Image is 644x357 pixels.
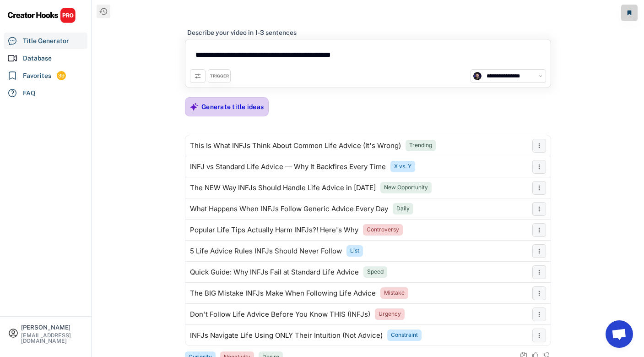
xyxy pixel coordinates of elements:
[190,205,388,213] div: What Happens When INFJs Follow Generic Advice Every Day
[57,72,66,80] div: 39
[190,269,359,276] div: Quick Guide: Why INFJs Fail at Standard Life Advice
[190,226,358,234] div: Popular Life Tips Actually Harm INFJs?! Here's Why
[23,88,36,98] div: FAQ
[384,289,405,297] div: Mistake
[350,247,359,255] div: List
[23,36,69,46] div: Title Generator
[606,320,633,348] a: Open chat
[210,73,229,79] div: TRIGGER
[190,332,383,339] div: INFJs Navigate Life Using ONLY Their Intuition (Not Advice)
[190,142,401,149] div: This Is What INFJs Think About Common Life Advice (It's Wrong)
[396,205,410,213] div: Daily
[473,72,482,80] img: channels4_profile.jpg
[21,324,83,330] div: [PERSON_NAME]
[7,7,76,23] img: CHPRO%20Logo.svg
[367,268,384,276] div: Speed
[190,184,376,192] div: The NEW Way INFJs Should Handle Life Advice in [DATE]
[391,331,418,339] div: Constraint
[379,310,401,318] div: Urgency
[384,184,428,192] div: New Opportunity
[367,226,399,234] div: Controversy
[190,163,386,170] div: INFJ vs Standard Life Advice — Why It Backfires Every Time
[23,54,52,63] div: Database
[23,71,51,81] div: Favorites
[190,311,370,318] div: Don't Follow Life Advice Before You Know THIS (INFJs)
[190,247,342,255] div: 5 Life Advice Rules INFJs Should Never Follow
[409,142,432,149] div: Trending
[190,290,376,297] div: The BIG Mistake INFJs Make When Following Life Advice
[21,333,83,344] div: [EMAIL_ADDRESS][DOMAIN_NAME]
[187,28,297,37] div: Describe your video in 1-3 sentences
[201,103,264,111] div: Generate title ideas
[394,163,411,170] div: X vs. Y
